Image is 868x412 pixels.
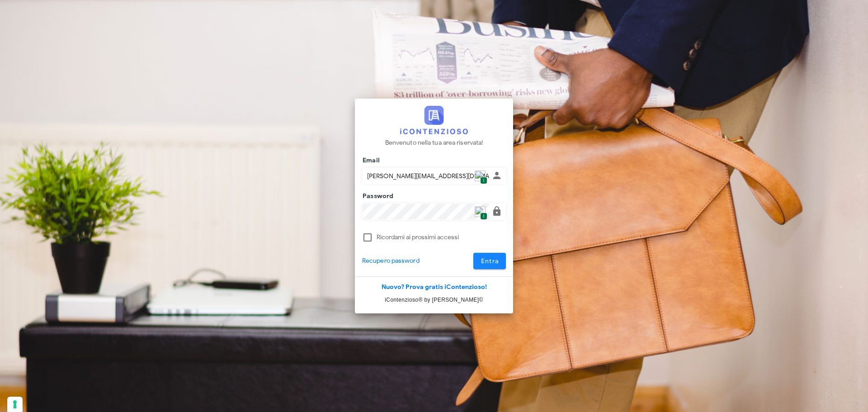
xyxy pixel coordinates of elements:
[362,256,420,266] a: Recupero password
[475,206,486,217] img: npw-badge-icon.svg
[363,168,490,184] input: Inserisci il tuo indirizzo email
[360,192,394,201] label: Password
[480,213,487,220] span: 1
[473,253,506,269] button: Entra
[480,177,487,185] span: 1
[475,170,486,181] img: npw-badge-icon.svg
[481,257,499,265] span: Entra
[385,138,483,148] p: Benvenuto nella tua area riservata!
[360,156,380,165] label: Email
[382,283,487,291] a: Nuovo? Prova gratis iContenzioso!
[377,233,506,242] label: Ricordami ai prossimi accessi
[355,295,513,304] p: iContenzioso® by [PERSON_NAME]©
[7,397,23,412] button: Le tue preferenze relative al consenso per le tecnologie di tracciamento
